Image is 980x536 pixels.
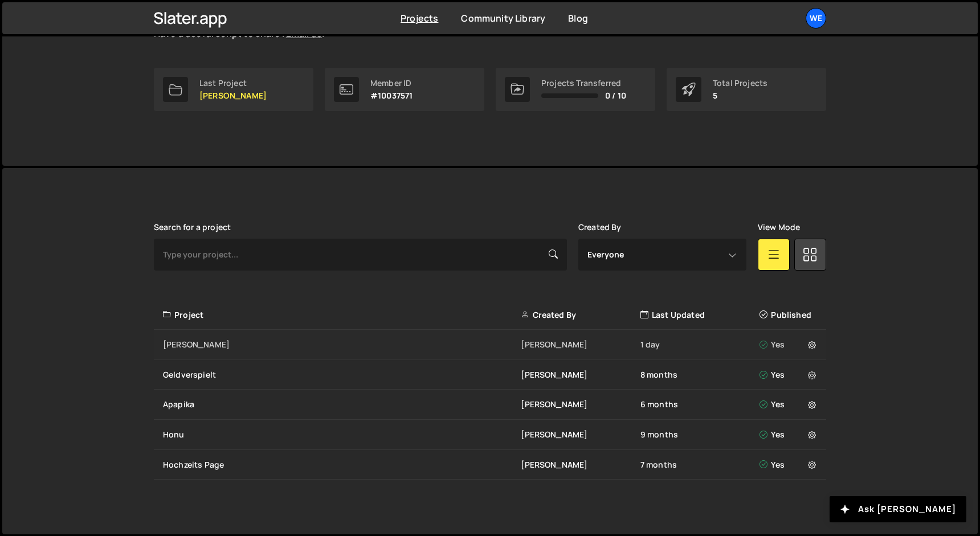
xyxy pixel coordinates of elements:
label: Created By [578,223,622,232]
p: #10037571 [370,91,413,100]
a: Blog [568,12,588,24]
div: Total Projects [713,79,767,88]
div: Hochzeits Page [163,459,521,470]
p: [PERSON_NAME] [199,91,267,100]
div: Last Updated [640,309,759,321]
div: Project [163,309,521,321]
div: Yes [759,459,819,470]
div: [PERSON_NAME] [521,399,640,410]
div: 8 months [640,369,759,380]
a: Honu [PERSON_NAME] 9 months Yes [154,420,826,450]
div: 1 day [640,339,759,350]
a: Last Project [PERSON_NAME] [154,68,313,111]
div: Yes [759,429,819,440]
div: Honu [163,429,521,440]
div: Apapika [163,399,521,410]
a: Hochzeits Page [PERSON_NAME] 7 months Yes [154,450,826,480]
a: [PERSON_NAME] [PERSON_NAME] 1 day Yes [154,330,826,360]
p: 5 [713,91,767,100]
div: 9 months [640,429,759,440]
div: Created By [521,309,640,321]
div: Yes [759,369,819,380]
div: Published [759,309,819,321]
div: [PERSON_NAME] [521,429,640,440]
label: View Mode [758,223,800,232]
div: [PERSON_NAME] [163,339,521,350]
input: Type your project... [154,239,567,271]
div: Yes [759,339,819,350]
div: 6 months [640,399,759,410]
div: [PERSON_NAME] [521,369,640,380]
a: Geldverspielt [PERSON_NAME] 8 months Yes [154,360,826,390]
a: Community Library [461,12,545,24]
div: 7 months [640,459,759,470]
div: [PERSON_NAME] [521,459,640,470]
label: Search for a project [154,223,231,232]
div: Last Project [199,79,267,88]
div: Member ID [370,79,413,88]
div: Yes [759,399,819,410]
a: We [806,8,826,28]
span: 0 / 10 [605,91,626,100]
a: Apapika [PERSON_NAME] 6 months Yes [154,390,826,420]
div: Projects Transferred [541,79,626,88]
div: Geldverspielt [163,369,521,380]
button: Ask [PERSON_NAME] [830,496,966,522]
a: Projects [401,12,438,24]
div: [PERSON_NAME] [521,339,640,350]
